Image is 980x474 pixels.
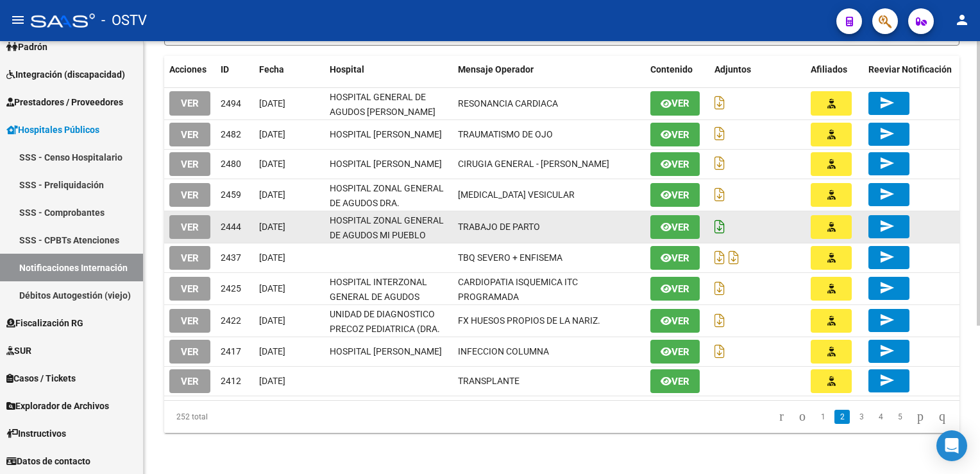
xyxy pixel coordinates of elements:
span: Adjuntos [714,64,751,75]
mat-icon: send [879,95,895,110]
span: TRAUMATISMO DE OJO [458,129,553,139]
button: Ver [650,246,700,270]
span: FX HUESOS PROPIOS DE LA NARIZ. [458,315,600,326]
div: [DATE] [259,96,319,111]
datatable-header-cell: Adjuntos [709,56,806,83]
a: go to next page [911,410,929,424]
mat-icon: send [879,155,895,171]
span: Ver [672,376,689,387]
button: VER [169,123,210,146]
span: RESONANCIA CARDIACA [458,98,558,109]
mat-icon: send [879,280,895,295]
span: 2437 [221,252,241,263]
span: VER [181,283,199,295]
span: 2444 [221,222,241,232]
span: Ver [672,159,689,170]
span: Hospitales Públicos [6,123,99,137]
span: Ver [672,189,689,201]
span: Mensaje Operador [458,64,534,75]
span: Hospital [330,64,364,75]
div: [DATE] [259,344,319,359]
mat-icon: menu [10,12,26,28]
div: [DATE] [259,374,319,389]
span: VER [181,346,199,358]
span: HOSPITAL ZONAL GENERAL DE AGUDOS MI PUEBLO [330,215,444,240]
datatable-header-cell: Afiliados [806,56,863,83]
span: VER [181,189,199,201]
span: LITIASIS VESICULAR [458,189,575,200]
datatable-header-cell: Fecha [254,56,325,83]
span: VER [181,222,199,233]
button: VER [169,91,210,115]
div: [DATE] [259,313,319,328]
button: VER [169,340,210,364]
span: 2417 [221,346,241,356]
span: 2412 [221,376,241,386]
span: VER [181,129,199,141]
mat-icon: person [954,12,970,28]
span: 2422 [221,315,241,326]
span: Instructivos [6,426,66,441]
datatable-header-cell: Acciones [164,56,215,83]
span: Padrón [6,40,47,54]
span: Acciones [169,64,207,75]
a: 1 [815,410,831,424]
button: Ver [650,91,700,115]
a: 4 [873,410,888,424]
span: VER [181,98,199,110]
datatable-header-cell: ID [215,56,254,83]
li: page 2 [832,406,852,428]
button: Ver [650,183,700,207]
button: VER [169,369,210,393]
span: INFECCION COLUMNA [458,346,549,356]
li: page 3 [852,406,871,428]
button: Ver [650,309,700,333]
span: Reeviar Notificación [868,64,952,75]
span: - OSTV [101,6,147,35]
button: VER [169,183,210,207]
datatable-header-cell: Mensaje Operador [453,56,645,83]
div: [DATE] [259,281,319,296]
a: go to previous page [793,410,811,424]
span: Ver [672,283,689,295]
mat-icon: send [879,373,895,388]
a: 2 [834,410,850,424]
span: Afiliados [811,64,847,75]
button: Ver [650,152,700,176]
div: [DATE] [259,188,319,202]
mat-icon: send [879,218,895,234]
span: Contenido [650,64,693,75]
span: Datos de contacto [6,454,90,468]
a: 3 [854,410,869,424]
span: CARDIOPATIA ISQUEMICA ITC PROGRAMADA [458,277,578,302]
mat-icon: send [879,186,895,202]
button: VER [169,152,210,176]
datatable-header-cell: Reeviar Notificación [863,56,959,83]
button: Ver [650,277,700,301]
span: CIRUGIA GENERAL - GOLOR ABDOMINAL [458,159,609,169]
span: Ver [672,315,689,327]
span: SUR [6,344,31,358]
a: go to last page [933,410,951,424]
span: TRANSPLANTE [458,376,520,386]
datatable-header-cell: Hospital [325,56,453,83]
span: HOSPITAL GENERAL DE AGUDOS [PERSON_NAME] [330,92,435,117]
div: [DATE] [259,157,319,171]
span: TBQ SEVERO + ENFISEMA [458,252,562,263]
button: Ver [650,215,700,239]
span: Fiscalización RG [6,316,83,330]
div: 252 total [164,401,321,433]
span: VER [181,159,199,170]
span: 2482 [221,129,241,139]
span: HOSPITAL [PERSON_NAME] [330,346,442,356]
span: UNIDAD DE DIAGNOSTICO PRECOZ PEDIATRICA (DRA. [PERSON_NAME]) [330,309,440,349]
datatable-header-cell: Contenido [645,56,709,83]
mat-icon: send [879,312,895,328]
span: Ver [672,252,689,264]
div: [DATE] [259,250,319,265]
span: 2459 [221,189,241,200]
li: page 1 [813,406,832,428]
span: HOSPITAL [PERSON_NAME] [330,159,442,169]
li: page 5 [890,406,909,428]
button: VER [169,215,210,239]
